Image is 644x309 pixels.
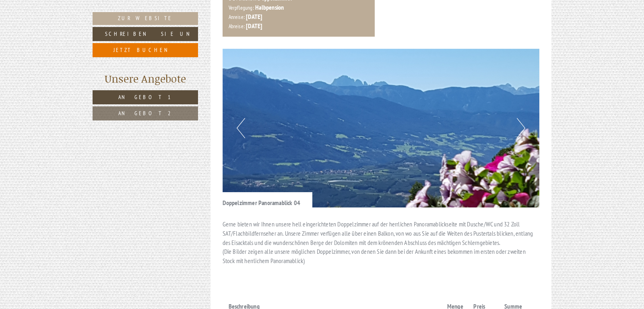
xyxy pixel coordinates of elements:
b: [DATE] [246,12,262,21]
span: Angebot 1 [118,93,172,101]
img: image [223,49,540,207]
small: Verpflegung: [229,4,254,11]
small: Anreise: [229,13,245,21]
small: Abreise: [229,23,245,30]
b: Halbpension [255,3,284,11]
b: [DATE] [246,22,262,30]
span: Angebot 2 [118,110,172,117]
p: Gerne bieten wir Ihnen unsere hell eingerichteten Doppelzimmer auf der herrlichen Panoramablickse... [223,220,540,265]
button: Next [517,118,525,138]
a: Jetzt buchen [93,43,198,57]
div: Unsere Angebote [93,71,198,86]
a: Schreiben Sie uns [93,27,198,41]
button: Previous [237,118,245,138]
div: Doppelzimmer Panoramablick 04 [223,192,313,207]
a: Zur Website [93,12,198,25]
